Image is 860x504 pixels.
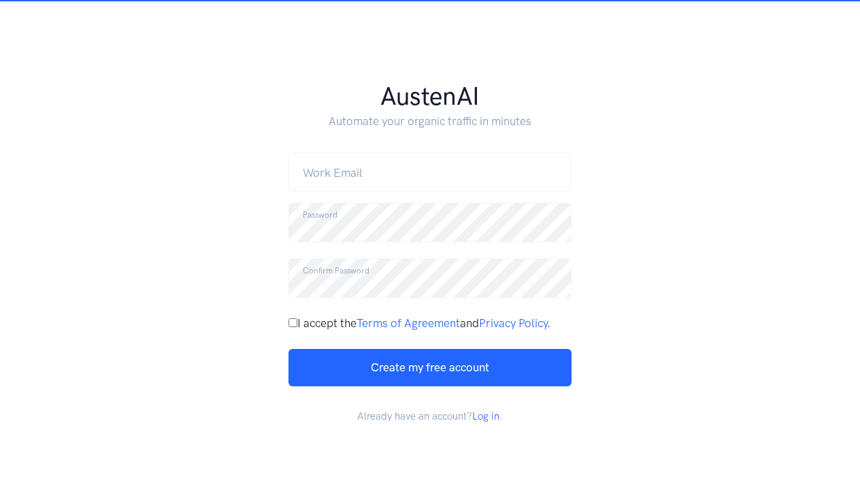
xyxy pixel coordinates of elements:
a: Log in [472,410,499,422]
button: Create my free account [288,349,572,386]
h1: AustenAI [288,80,572,112]
div: I accept the and . [288,314,572,333]
input: name@address.com [288,152,572,192]
p: Automate your organic traffic in minutes [288,112,572,131]
a: Privacy Policy [479,316,547,330]
p: Already have an account? . [288,408,572,424]
a: Terms of Agreement [357,316,460,330]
